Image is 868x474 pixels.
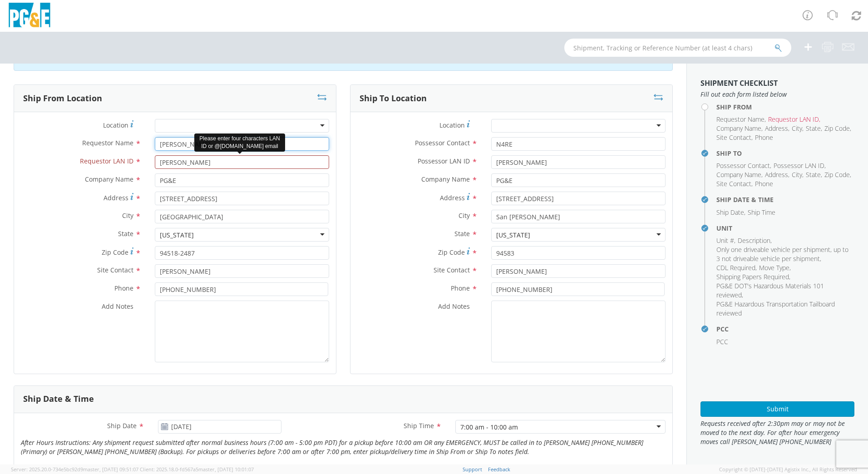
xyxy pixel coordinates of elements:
li: , [792,124,804,133]
span: Address [765,124,788,133]
img: pge-logo-06675f144f4cfa6a6814.png [7,3,52,30]
span: Add Notes [438,302,470,311]
span: Location [439,121,465,129]
a: Feedback [488,466,510,473]
span: Add Notes [102,302,133,311]
span: Phone [451,284,470,292]
li: , [716,281,852,300]
strong: Shipment Checklist [700,78,778,88]
span: Possessor Contact [415,138,470,147]
span: Company Name [85,175,133,183]
div: Please enter four characters LAN ID or @[DOMAIN_NAME] email [194,133,285,152]
li: , [716,179,753,188]
span: Phone [114,284,133,292]
h4: Ship From [716,104,854,110]
span: Address [440,193,465,202]
li: , [716,161,771,170]
li: , [774,161,826,170]
span: Company Name [716,170,761,179]
span: Unit # [716,236,734,245]
li: , [716,263,757,272]
span: State [806,124,821,133]
span: Address [104,193,128,202]
li: , [716,236,735,245]
span: Description [738,236,770,245]
span: Possessor LAN ID [418,157,470,165]
span: State [806,170,821,179]
h4: Ship Date & Time [716,196,854,203]
span: Site Contact [97,266,133,274]
span: Move Type [759,263,789,272]
span: master, [DATE] 10:01:07 [198,466,254,473]
li: , [824,124,851,133]
li: , [716,133,753,142]
li: , [806,170,822,179]
span: City [792,170,802,179]
span: Zip Code [824,170,850,179]
h4: Ship To [716,150,854,157]
li: , [716,245,852,263]
li: , [716,208,745,217]
span: Company Name [421,175,470,183]
h3: Ship From Location [23,94,102,103]
div: [US_STATE] [160,231,194,240]
h3: Ship Date & Time [23,395,94,404]
span: Requestor LAN ID [768,115,819,123]
li: , [824,170,851,179]
span: Requests received after 2:30pm may or may not be moved to the next day. For after hour emergency ... [700,419,854,446]
li: , [716,272,790,281]
span: PG&E DOT's Hazardous Materials 101 reviewed [716,281,824,299]
span: Requestor Name [716,115,764,123]
li: , [792,170,804,179]
span: Possessor LAN ID [774,161,824,170]
span: PCC [716,337,728,346]
li: , [806,124,822,133]
li: , [738,236,772,245]
span: PG&E Hazardous Transportation Tailboard reviewed [716,300,835,317]
span: Company Name [716,124,761,133]
span: City [122,211,133,220]
h4: Unit [716,225,854,232]
li: , [716,115,766,124]
span: Ship Date [107,421,137,430]
span: Site Contact [716,133,751,142]
li: , [716,124,763,133]
i: After Hours Instructions: Any shipment request submitted after normal business hours (7:00 am - 5... [21,438,643,456]
span: Zip Code [824,124,850,133]
h3: Ship To Location [360,94,427,103]
span: Shipping Papers Required [716,272,789,281]
span: Fill out each form listed below [700,90,854,99]
span: Copyright © [DATE]-[DATE] Agistix Inc., All Rights Reserved [719,466,857,473]
span: Possessor Contact [716,161,770,170]
span: City [459,211,470,220]
li: , [765,170,789,179]
span: Client: 2025.18.0-fd567a5 [140,466,254,473]
span: Site Contact [434,266,470,274]
div: [US_STATE] [496,231,530,240]
span: Requestor LAN ID [80,157,133,165]
span: Requestor Name [82,138,133,147]
span: Zip Code [438,248,465,257]
span: Site Contact [716,179,751,188]
span: master, [DATE] 09:51:07 [83,466,138,473]
span: Server: 2025.20.0-734e5bc92d9 [11,466,138,473]
span: Phone [755,133,773,142]
span: Ship Time [404,421,434,430]
span: State [454,229,470,238]
span: Zip Code [102,248,128,257]
span: CDL Required [716,263,755,272]
li: , [768,115,820,124]
span: Ship Date [716,208,744,217]
span: Ship Time [748,208,775,217]
h4: PCC [716,326,854,332]
span: State [118,229,133,238]
button: Submit [700,401,854,417]
a: Support [463,466,482,473]
span: Only one driveable vehicle per shipment, up to 3 not driveable vehicle per shipment [716,245,848,263]
li: , [716,170,763,179]
input: Shipment, Tracking or Reference Number (at least 4 chars) [564,39,791,57]
span: Location [103,121,128,129]
li: , [759,263,791,272]
span: Phone [755,179,773,188]
div: 7:00 am - 10:00 am [460,423,518,432]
